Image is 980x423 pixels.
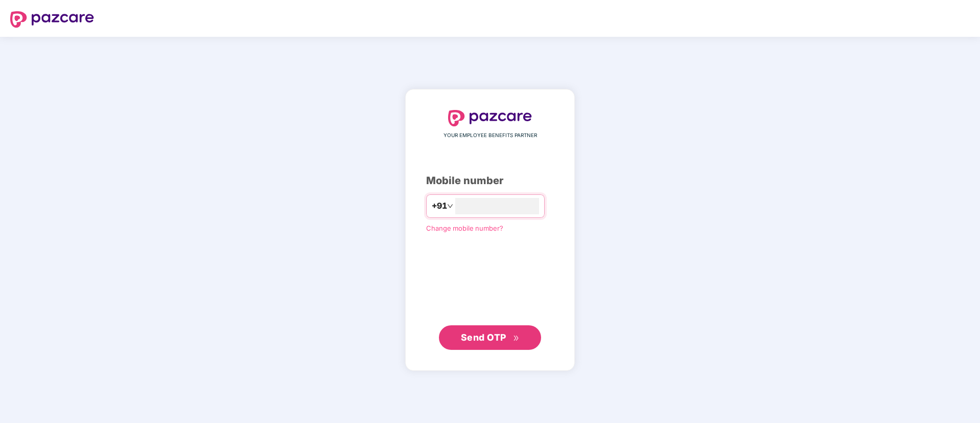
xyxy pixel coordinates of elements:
[426,173,554,189] div: Mobile number
[439,325,541,350] button: Send OTPdouble-right
[447,203,453,209] span: down
[444,131,537,140] span: YOUR EMPLOYEE BENEFITS PARTNER
[10,11,94,28] img: logo
[448,110,532,126] img: logo
[461,332,506,343] span: Send OTP
[513,335,520,342] span: double-right
[426,224,503,232] a: Change mobile number?
[432,199,447,212] span: +91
